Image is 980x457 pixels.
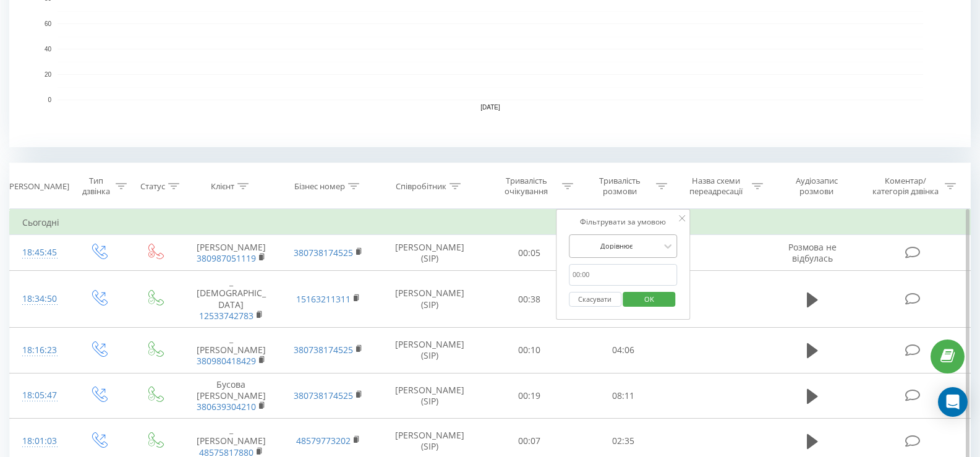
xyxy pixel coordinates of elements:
a: 380738174525 [294,390,353,401]
span: Розмова не відбулась [788,241,837,264]
a: 380738174525 [294,344,353,356]
div: Коментар/категорія дзвінка [869,176,942,197]
button: Скасувати [569,292,621,307]
input: 00:00 [569,264,678,286]
div: [PERSON_NAME] [7,181,69,192]
a: 48579773202 [296,435,351,446]
div: 18:45:45 [22,241,58,265]
td: [PERSON_NAME] (SIP) [377,373,482,419]
div: Клієнт [211,181,234,192]
td: Бусова [PERSON_NAME] [182,373,280,419]
div: Бізнес номер [294,181,345,192]
a: 380738174525 [294,247,353,258]
div: 18:05:47 [22,383,58,408]
td: [PERSON_NAME] (SIP) [377,328,482,374]
td: 00:05 [482,235,576,271]
text: 0 [48,96,51,103]
td: _ [DEMOGRAPHIC_DATA] [182,271,280,328]
div: Статус [140,181,165,192]
a: 380980418429 [197,355,256,367]
a: 380987051119 [197,252,256,264]
a: 15163211311 [296,293,351,305]
td: [PERSON_NAME] (SIP) [377,271,482,328]
div: 18:16:23 [22,338,58,362]
span: OK [632,289,667,309]
td: 08:11 [576,373,670,419]
div: Аудіозапис розмови [778,176,854,197]
td: 04:06 [576,328,670,374]
td: 00:19 [482,373,576,419]
a: 12533742783 [199,310,254,322]
td: 00:10 [482,328,576,374]
div: Тип дзвінка [80,176,112,197]
td: [PERSON_NAME] (SIP) [377,235,482,271]
td: 00:38 [482,271,576,328]
div: Тривалість розмови [587,176,653,197]
div: Співробітник [396,181,446,192]
div: Тривалість очікування [493,176,559,197]
td: [PERSON_NAME] [182,235,280,271]
text: 20 [45,71,52,78]
a: 380639304210 [197,401,256,412]
td: Сьогодні [10,210,971,235]
td: _ [PERSON_NAME] [182,328,280,374]
text: [DATE] [480,104,500,111]
div: 18:01:03 [22,429,58,453]
div: Фільтрувати за умовою [569,216,678,228]
text: 60 [45,20,52,27]
button: OK [623,292,676,307]
div: 18:34:50 [22,287,58,311]
div: Open Intercom Messenger [938,387,968,417]
div: Назва схеми переадресації [683,176,749,197]
text: 40 [45,46,52,53]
